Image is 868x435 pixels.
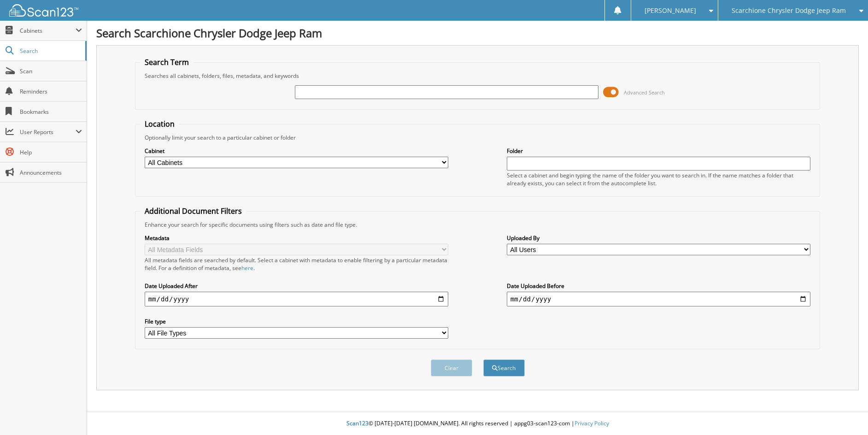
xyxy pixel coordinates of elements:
span: Scarchione Chrysler Dodge Jeep Ram [732,8,846,13]
button: Clear [431,359,472,376]
img: scan123-logo-white.svg [9,4,78,17]
legend: Additional Document Filters [140,206,246,216]
label: Date Uploaded After [145,282,448,290]
div: Optionally limit your search to a particular cabinet or folder [140,134,815,141]
span: Reminders [20,88,82,95]
label: Metadata [145,234,448,242]
div: © [DATE]-[DATE] [DOMAIN_NAME]. All rights reserved | appg03-scan123-com | [87,412,868,435]
span: Bookmarks [20,108,82,116]
legend: Search Term [140,57,194,67]
label: Cabinet [145,147,448,155]
span: User Reports [20,128,76,136]
span: Scan [20,67,82,75]
span: Help [20,148,82,156]
span: Scan123 [346,419,369,427]
div: Select a cabinet and begin typing the name of the folder you want to search in. If the name match... [507,171,810,187]
button: Search [483,359,525,376]
label: Date Uploaded Before [507,282,810,290]
a: here [241,264,253,272]
legend: Location [140,119,179,129]
span: [PERSON_NAME] [645,8,696,13]
div: All metadata fields are searched by default. Select a cabinet with metadata to enable filtering b... [145,256,448,272]
span: Cabinets [20,27,76,35]
span: Announcements [20,169,82,176]
span: Advanced Search [624,89,665,96]
div: Searches all cabinets, folders, files, metadata, and keywords [140,72,815,80]
div: Enhance your search for specific documents using filters such as date and file type. [140,221,815,229]
input: end [507,292,810,306]
label: Folder [507,147,810,155]
label: Uploaded By [507,234,810,242]
span: Search [20,47,81,55]
h1: Search Scarchione Chrysler Dodge Jeep Ram [96,25,859,41]
input: start [145,292,448,306]
label: File type [145,317,448,325]
a: Privacy Policy [575,419,609,427]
